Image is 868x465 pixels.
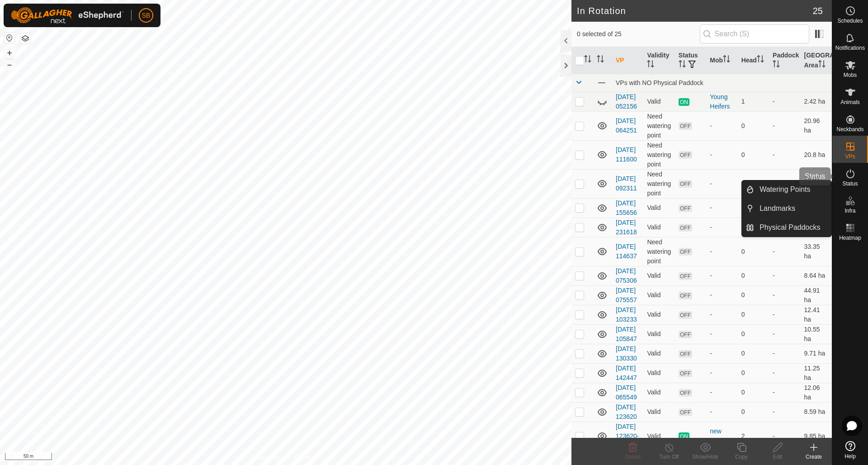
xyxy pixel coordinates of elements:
div: - [710,349,734,358]
span: Help [844,454,856,459]
div: Show/Hide [687,453,723,461]
span: 0 selected of 25 [577,29,700,39]
div: VPs with NO Physical Paddock [616,79,828,86]
th: Mob [706,47,737,74]
span: Status [842,181,858,186]
li: Physical Paddocks [742,218,831,237]
div: new bulls [710,427,734,446]
a: [DATE] 105847 [616,326,637,342]
td: - [769,266,800,285]
td: 33.35 ha [801,237,832,266]
a: Physical Paddocks [754,218,831,237]
td: - [769,169,800,198]
td: Valid [643,92,675,111]
h2: In Rotation [577,5,813,16]
td: Need watering point [643,237,675,266]
span: OFF [679,408,692,416]
img: Gallagher Logo [11,7,124,24]
td: 0 [738,169,769,198]
span: OFF [679,350,692,358]
p-sorticon: Activate to sort [679,62,686,69]
td: 20.8 ha [801,140,832,169]
button: Reset Map [4,33,15,43]
span: OFF [679,389,692,397]
a: [DATE] 123620-VP001 [616,423,639,449]
td: 0 [738,218,769,237]
td: - [769,324,800,344]
span: OFF [679,292,692,299]
p-sorticon: Activate to sort [597,57,604,64]
a: [DATE] 075306 [616,267,637,284]
span: OFF [679,248,692,256]
td: 0 [738,198,769,218]
div: - [710,368,734,378]
td: - [769,363,800,383]
span: Notifications [835,45,865,51]
p-sorticon: Activate to sort [773,62,780,69]
a: Privacy Policy [250,453,284,461]
span: Neckbands [836,127,863,132]
td: 10.55 ha [801,324,832,344]
td: 8.64 ha [801,266,832,285]
div: - [710,310,734,319]
span: OFF [679,204,692,212]
td: Valid [643,383,675,402]
th: Paddock [769,47,800,74]
a: [DATE] 092311 [616,175,637,192]
p-sorticon: Activate to sort [723,57,730,64]
input: Search (S) [700,24,809,43]
div: - [710,203,734,213]
th: Status [675,47,706,74]
td: 2 [738,422,769,451]
td: - [769,383,800,402]
span: Heatmap [839,235,861,241]
span: OFF [679,180,692,188]
td: 0 [738,111,769,140]
span: OFF [679,311,692,319]
a: [DATE] 065549 [616,384,637,401]
span: OFF [679,122,692,130]
span: OFF [679,331,692,338]
span: Mobs [844,72,857,78]
p-sorticon: Activate to sort [584,57,591,64]
td: 8.59 ha [801,402,832,422]
td: 9.85 ha [801,422,832,451]
button: – [4,59,15,70]
td: 0 [738,402,769,422]
span: OFF [679,151,692,159]
div: - [710,179,734,189]
div: Turn Off [651,453,687,461]
td: 1 [738,92,769,111]
a: [DATE] 052156 [616,93,637,110]
span: Landmarks [759,203,795,214]
td: - [769,402,800,422]
p-sorticon: Activate to sort [818,62,826,69]
div: - [710,407,734,417]
th: VP [612,47,643,74]
td: 0 [738,324,769,344]
button: + [4,47,15,58]
span: Animals [840,100,860,105]
div: Create [796,453,832,461]
span: Infra [844,208,855,214]
td: - [769,140,800,169]
a: [DATE] 111600 [616,146,637,163]
th: [GEOGRAPHIC_DATA] Area [801,47,832,74]
a: [DATE] 155656 [616,199,637,216]
a: [DATE] 114637 [616,243,637,260]
td: Valid [643,266,675,285]
td: - [769,285,800,305]
a: Landmarks [754,199,831,218]
td: Valid [643,324,675,344]
td: 0 [738,285,769,305]
span: Delete [625,454,641,460]
a: Contact Us [295,453,321,461]
a: Help [832,437,868,463]
span: Watering Points [759,184,810,195]
td: 9.71 ha [801,344,832,363]
td: Valid [643,198,675,218]
div: - [710,290,734,300]
td: Valid [643,402,675,422]
td: 2.42 ha [801,92,832,111]
a: [DATE] 123620 [616,403,637,420]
